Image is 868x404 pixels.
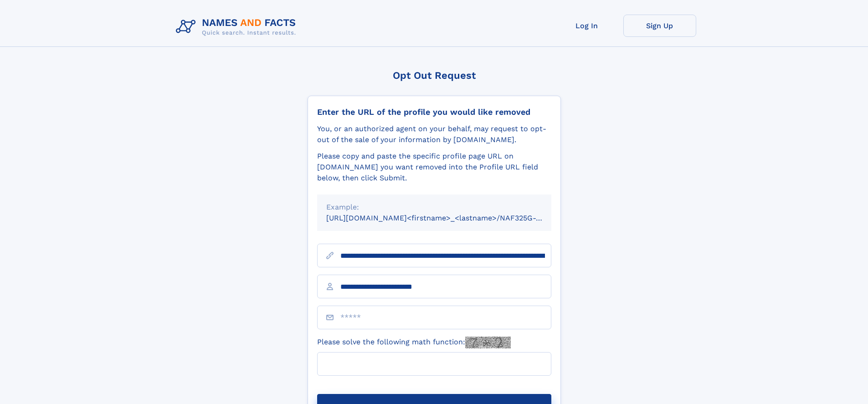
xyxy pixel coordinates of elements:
[317,151,551,184] div: Please copy and paste the specific profile page URL on [DOMAIN_NAME] you want removed into the Pr...
[623,15,696,37] a: Sign Up
[317,123,551,145] div: You, or an authorized agent on your behalf, may request to opt-out of the sale of your informatio...
[326,202,542,213] div: Example:
[550,15,623,37] a: Log In
[317,337,511,348] label: Please solve the following math function:
[326,214,569,222] small: [URL][DOMAIN_NAME]<firstname>_<lastname>/NAF325G-xxxxxxxx
[308,70,561,81] div: Opt Out Request
[317,107,551,117] div: Enter the URL of the profile you would like removed
[172,15,303,39] img: Logo Names and Facts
